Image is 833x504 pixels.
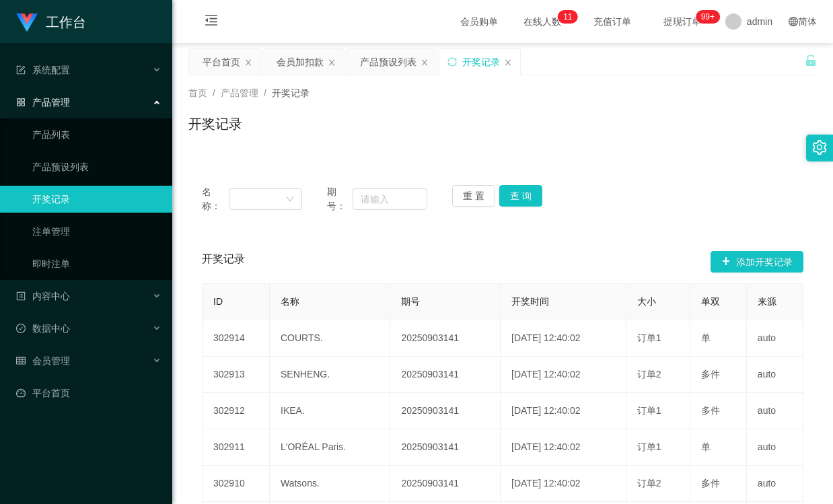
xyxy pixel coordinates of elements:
[637,441,661,452] span: 订单1
[501,429,626,466] td: [DATE] 12:40:02
[270,320,390,357] td: COURTS.
[501,393,626,429] td: [DATE] 12:40:02
[213,296,223,307] span: ID
[701,296,720,307] span: 单双
[203,429,270,466] td: 302911
[188,114,242,134] h1: 开奖记录
[758,296,776,307] span: 来源
[16,291,26,301] i: 图标: profile
[501,466,626,502] td: [DATE] 12:40:02
[202,251,245,273] span: 开奖记录
[587,17,638,26] span: 充值订单
[328,59,336,67] i: 图标: close
[747,320,803,357] td: auto
[501,320,626,357] td: [DATE] 12:40:02
[462,49,500,75] div: 开奖记录
[203,320,270,357] td: 302914
[202,185,229,213] span: 名称：
[203,357,270,393] td: 302913
[711,251,803,273] button: 图标: plus添加开奖记录
[747,357,803,393] td: auto
[16,13,38,32] img: logo.9652507e.png
[789,17,798,26] i: 图标: global
[747,466,803,502] td: auto
[16,65,70,75] span: 系统配置
[353,188,427,210] input: 请输入
[511,296,549,307] span: 开奖时间
[390,466,501,502] td: 20250903141
[401,296,420,307] span: 期号
[517,17,568,26] span: 在线人数
[16,324,26,333] i: 图标: check-circle-o
[637,478,661,489] span: 订单2
[203,466,270,502] td: 302910
[657,17,708,26] span: 提现订单
[281,296,299,307] span: 名称
[390,320,501,357] td: 20250903141
[221,87,258,98] span: 产品管理
[701,332,711,343] span: 单
[390,393,501,429] td: 20250903141
[501,357,626,393] td: [DATE] 12:40:02
[264,87,266,98] span: /
[188,87,207,98] span: 首页
[447,57,457,67] i: 图标: sync
[32,218,161,245] a: 注单管理
[32,121,161,148] a: 产品列表
[805,55,817,67] i: 图标: unlock
[637,332,661,343] span: 订单1
[504,59,512,67] i: 图标: close
[16,323,70,334] span: 数据中心
[272,87,310,98] span: 开奖记录
[244,59,252,67] i: 图标: close
[701,441,711,452] span: 单
[32,250,161,277] a: 即时注单
[270,393,390,429] td: IKEA.
[16,65,26,75] i: 图标: form
[558,10,577,24] sup: 11
[390,429,501,466] td: 20250903141
[327,185,353,213] span: 期号：
[360,49,416,75] div: 产品预设列表
[499,185,542,207] button: 查 询
[203,393,270,429] td: 302912
[286,195,294,205] i: 图标: down
[270,466,390,502] td: Watsons.
[16,16,86,27] a: 工作台
[696,10,720,24] sup: 1055
[637,369,661,380] span: 订单2
[563,10,568,24] p: 1
[421,59,429,67] i: 图标: close
[812,140,827,155] i: 图标: setting
[16,356,26,365] i: 图标: table
[203,49,240,75] div: 平台首页
[188,1,234,44] i: 图标: menu-fold
[46,1,86,44] h1: 工作台
[637,296,656,307] span: 大小
[277,49,324,75] div: 会员加扣款
[701,478,720,489] span: 多件
[16,98,26,107] i: 图标: appstore-o
[16,355,70,366] span: 会员管理
[747,429,803,466] td: auto
[568,10,573,24] p: 1
[16,97,70,108] span: 产品管理
[16,291,70,301] span: 内容中心
[32,153,161,180] a: 产品预设列表
[32,186,161,213] a: 开奖记录
[701,369,720,380] span: 多件
[701,405,720,416] span: 多件
[213,87,215,98] span: /
[747,393,803,429] td: auto
[452,185,495,207] button: 重 置
[637,405,661,416] span: 订单1
[270,357,390,393] td: SENHENG.
[390,357,501,393] td: 20250903141
[16,380,161,406] a: 图标: dashboard平台首页
[270,429,390,466] td: L'ORÉAL Paris.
